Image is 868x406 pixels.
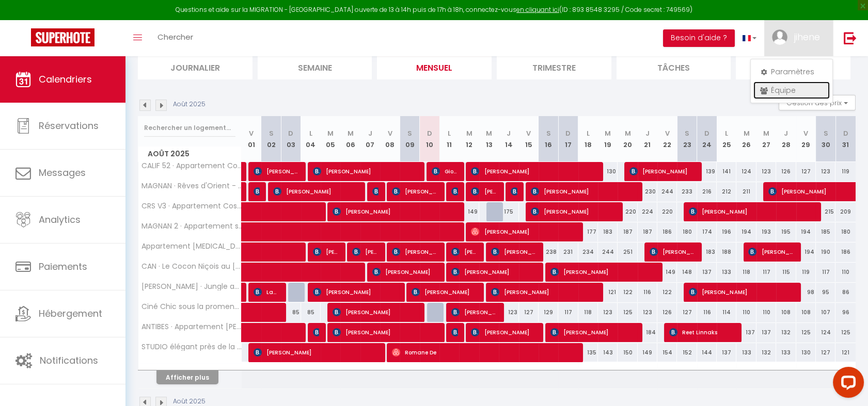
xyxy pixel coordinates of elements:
[531,202,616,221] span: [PERSON_NAME]
[657,263,677,282] div: 149
[352,242,378,262] span: [PERSON_NAME]
[697,303,717,322] div: 116
[392,242,438,262] span: [PERSON_NAME]
[844,31,857,44] img: logout
[835,343,856,362] div: 121
[499,202,518,221] div: 175
[471,222,576,241] span: [PERSON_NAME]
[669,322,735,342] span: Reet Linnaks
[717,343,736,362] div: 137
[796,242,816,262] div: 194
[794,30,820,43] span: jihene
[665,128,670,138] abbr: V
[796,222,816,241] div: 194
[824,128,828,138] abbr: S
[140,343,243,351] span: STUDIO élégant près de la Prom
[717,263,736,282] div: 133
[605,128,611,138] abbr: M
[717,242,736,262] div: 188
[736,343,756,362] div: 133
[753,63,830,80] a: Paramètres
[816,162,835,181] div: 123
[269,128,274,138] abbr: S
[150,20,201,56] a: Chercher
[39,166,86,179] span: Messages
[657,343,677,362] div: 154
[448,128,451,138] abbr: L
[697,222,717,241] div: 174
[796,283,816,302] div: 98
[756,162,776,181] div: 123
[816,303,835,322] div: 107
[140,182,243,190] span: MAGNAN · Rêves d'Orient - proche mer
[835,222,856,241] div: 180
[558,303,578,322] div: 117
[254,343,378,362] span: [PERSON_NAME]
[756,222,776,241] div: 193
[796,343,816,362] div: 130
[835,242,856,262] div: 186
[546,128,551,138] abbr: S
[377,54,492,79] li: Mensuel
[451,242,478,262] span: [PERSON_NAME]
[511,182,517,201] span: [PERSON_NAME]
[677,263,697,282] div: 148
[650,242,696,262] span: [PERSON_NAME]
[816,263,835,282] div: 117
[432,161,458,181] span: Giorgia Porta
[140,202,243,210] span: CRS V3 · Appartement Cosy Proche mer - Clim
[550,262,655,282] span: [PERSON_NAME]
[835,202,856,221] div: 209
[598,222,618,241] div: 183
[756,116,776,162] th: 27
[392,182,438,201] span: [PERSON_NAME]
[736,182,756,201] div: 211
[677,343,697,362] div: 152
[816,283,835,302] div: 95
[321,116,340,162] th: 05
[736,116,756,162] th: 26
[776,162,796,181] div: 126
[138,54,252,79] li: Journalier
[843,128,848,138] abbr: D
[333,302,418,322] span: [PERSON_NAME]
[380,116,400,162] th: 08
[816,116,835,162] th: 30
[736,162,756,181] div: 124
[638,202,657,221] div: 224
[451,322,458,342] span: [PERSON_NAME]
[717,162,736,181] div: 141
[725,128,728,138] abbr: L
[816,323,835,342] div: 124
[776,343,796,362] div: 133
[717,222,736,241] div: 196
[657,283,677,302] div: 122
[519,303,539,322] div: 127
[156,370,218,384] button: Afficher plus
[704,128,709,138] abbr: D
[471,322,536,342] span: [PERSON_NAME]
[816,242,835,262] div: 190
[618,202,637,221] div: 220
[427,128,432,138] abbr: D
[776,116,796,162] th: 28
[598,343,618,362] div: 143
[835,116,856,162] th: 31
[756,343,776,362] div: 132
[736,222,756,241] div: 194
[776,303,796,322] div: 108
[796,263,816,282] div: 119
[772,29,787,45] img: ...
[558,116,578,162] th: 17
[531,182,636,201] span: [PERSON_NAME]
[736,323,756,342] div: 137
[499,303,518,322] div: 123
[281,116,301,162] th: 03
[39,73,92,86] span: Calendriers
[347,128,353,138] abbr: M
[400,116,419,162] th: 09
[717,116,736,162] th: 25
[439,116,459,162] th: 11
[31,28,94,46] img: Super Booking
[140,323,243,331] span: ANTIBES · Appartement [PERSON_NAME] avec [PERSON_NAME]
